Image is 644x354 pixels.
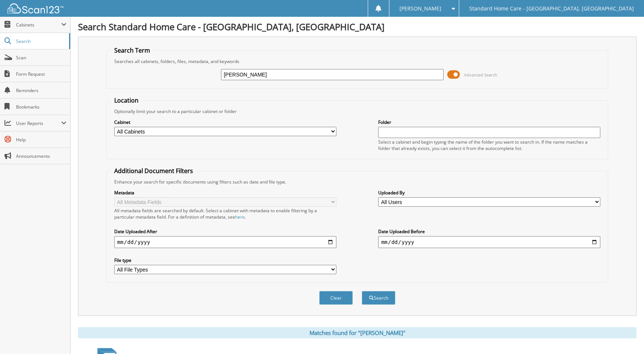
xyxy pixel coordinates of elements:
input: start [114,236,336,248]
span: User Reports [16,120,61,126]
span: Standard Home Care - [GEOGRAPHIC_DATA], [GEOGRAPHIC_DATA] [469,6,634,11]
button: Search [362,291,395,305]
span: Search [16,38,65,44]
button: Clear [319,291,353,305]
input: end [378,236,600,248]
legend: Additional Document Filters [111,167,197,175]
img: scan123-logo-white.svg [7,3,63,13]
div: Matches found for "[PERSON_NAME]" [78,327,637,338]
div: All metadata fields are searched by default. Select a cabinet with metadata to enable filtering b... [114,207,336,220]
div: Optionally limit your search to a particular cabinet or folder [111,108,604,115]
span: Reminders [16,87,66,94]
div: Enhance your search for specific documents using filters such as date and file type. [111,179,604,185]
label: Date Uploaded After [114,228,336,235]
span: Form Request [16,71,66,77]
span: Cabinets [16,22,61,28]
label: File type [114,257,336,263]
span: Announcements [16,153,66,159]
label: Cabinet [114,119,336,125]
label: Date Uploaded Before [378,228,600,235]
a: here [235,214,245,220]
legend: Location [111,96,142,104]
label: Metadata [114,189,336,196]
span: Scan [16,54,66,61]
h1: Search Standard Home Care - [GEOGRAPHIC_DATA], [GEOGRAPHIC_DATA] [78,21,637,33]
legend: Search Term [111,46,154,54]
label: Uploaded By [378,189,600,196]
div: Searches all cabinets, folders, files, metadata, and keywords [111,58,604,65]
span: Advanced Search [464,72,497,78]
label: Folder [378,119,600,125]
div: Select a cabinet and begin typing the name of the folder you want to search in. If the name match... [378,139,600,151]
span: Bookmarks [16,104,66,110]
span: Help [16,137,66,143]
span: [PERSON_NAME] [399,6,441,11]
